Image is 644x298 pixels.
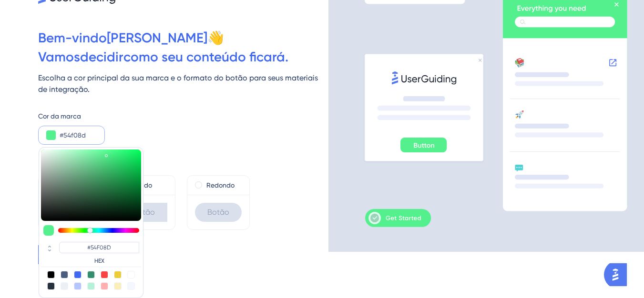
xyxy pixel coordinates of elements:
[123,49,288,65] font: como seu conteúdo ficará.
[604,260,633,289] iframe: Iniciador do Assistente de IA do UserGuiding
[107,30,207,46] font: [PERSON_NAME]
[133,208,155,217] font: Botão
[38,112,81,120] font: Cor da marca
[80,49,123,65] font: decidir
[207,30,224,46] font: 👋
[207,208,229,217] font: Botão
[38,250,62,258] font: Próximo
[94,258,104,264] font: HEX
[38,73,318,94] font: Escolha a cor principal da sua marca e o formato do botão para seus materiais de integração.
[38,49,80,65] font: Vamos
[38,245,73,264] button: Próximo
[38,30,107,46] font: Bem-vindo
[206,181,235,189] font: Redondo
[38,162,93,169] font: Formato de botão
